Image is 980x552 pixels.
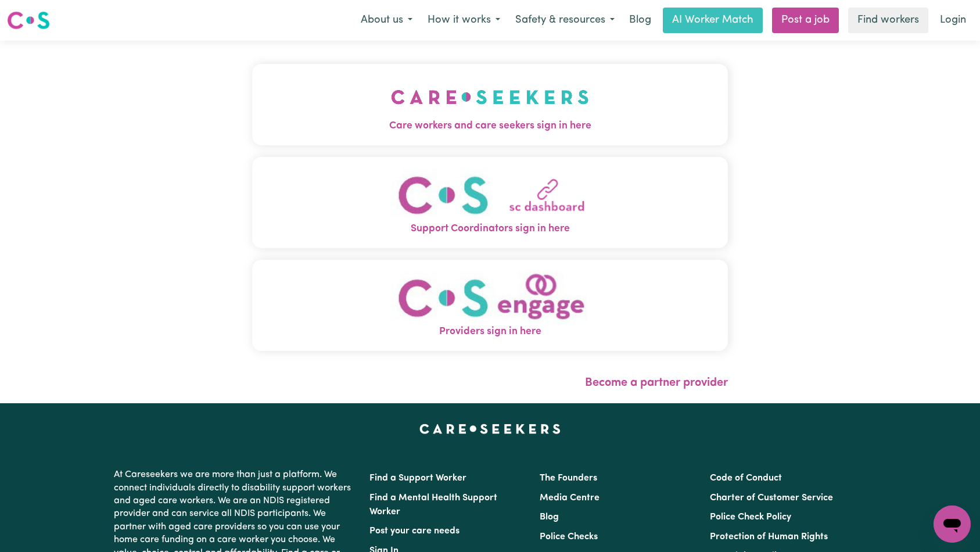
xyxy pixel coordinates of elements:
[252,324,728,339] span: Providers sign in here
[540,474,597,483] a: The Founders
[419,424,561,433] a: Careseekers home page
[252,221,728,236] span: Support Coordinators sign in here
[369,493,497,517] a: Find a Mental Health Support Worker
[710,532,828,542] a: Protection of Human Rights
[369,474,466,483] a: Find a Support Worker
[622,8,658,33] a: Blog
[710,512,791,522] a: Police Check Policy
[252,157,728,248] button: Support Coordinators sign in here
[7,10,50,31] img: Careseekers logo
[7,7,50,34] a: Careseekers logo
[508,8,622,33] button: Safety & resources
[933,8,973,33] a: Login
[252,119,728,134] span: Care workers and care seekers sign in here
[420,8,508,33] button: How it works
[710,474,782,483] a: Code of Conduct
[663,8,763,33] a: AI Worker Match
[540,493,600,503] a: Media Centre
[252,260,728,351] button: Providers sign in here
[710,493,833,503] a: Charter of Customer Service
[252,64,728,145] button: Care workers and care seekers sign in here
[353,8,420,33] button: About us
[848,8,928,33] a: Find workers
[540,512,559,522] a: Blog
[585,377,728,389] a: Become a partner provider
[934,506,971,543] iframe: Button to launch messaging window
[772,8,839,33] a: Post a job
[540,532,598,542] a: Police Checks
[369,526,460,536] a: Post your care needs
